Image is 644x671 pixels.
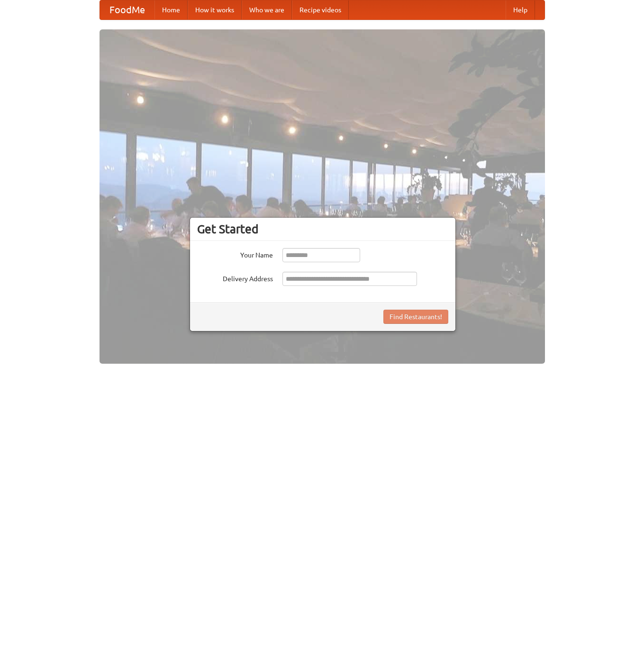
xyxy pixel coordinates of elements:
[506,0,535,19] a: Help
[197,272,273,284] label: Delivery Address
[197,248,273,260] label: Your Name
[100,0,154,19] a: FoodMe
[242,0,292,19] a: Who we are
[383,310,448,324] button: Find Restaurants!
[188,0,242,19] a: How it works
[292,0,349,19] a: Recipe videos
[197,222,448,236] h3: Get Started
[154,0,188,19] a: Home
